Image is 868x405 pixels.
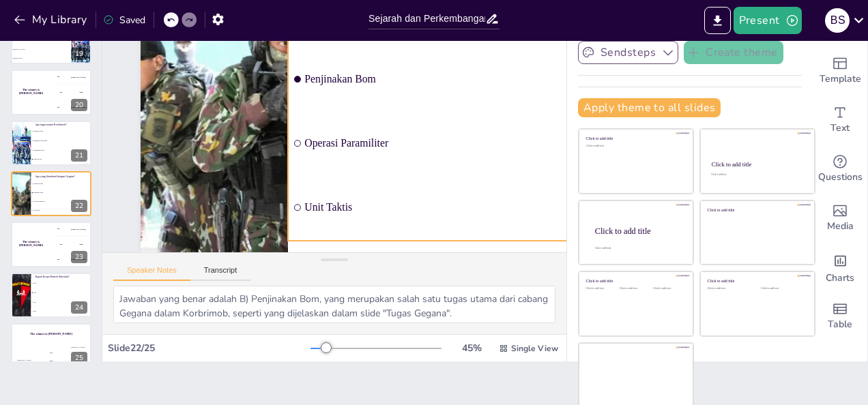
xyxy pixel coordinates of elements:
[71,251,87,263] div: 23
[11,70,91,115] div: 20
[734,7,802,34] button: Present
[828,317,852,332] span: Table
[113,266,190,281] button: Speaker Notes
[813,145,867,194] div: Get real-time input from your audience
[813,194,867,243] div: Add images, graphics, shapes or video
[33,149,91,150] span: Melindungi Warga
[71,200,87,212] div: 22
[13,48,70,50] span: [PERSON_NAME]
[11,19,91,64] div: 19
[33,139,91,140] span: Penanganan Kerusuhan
[712,161,802,168] div: Click to add title
[51,237,91,252] div: 200
[298,198,717,254] span: Unit Taktis
[71,301,87,314] div: 24
[11,241,51,247] h4: The winner is [PERSON_NAME]
[33,310,91,312] span: 1965
[13,57,70,59] span: Jenderal Polisi
[595,247,681,250] div: Click to add body
[455,342,488,355] div: 45 %
[511,343,558,354] span: Single View
[11,361,38,368] div: 100
[33,192,91,193] span: Penjinakan Bom
[11,359,38,361] div: [PERSON_NAME]
[35,274,87,278] p: Kapan Korps Brimob dibentuk?
[813,292,867,341] div: Add a table
[11,273,91,318] div: 24
[620,287,650,290] div: Click to add text
[33,292,91,293] span: 1946
[368,9,485,29] input: Insert title
[830,121,850,136] span: Text
[33,209,91,211] span: Unit Taktis
[71,149,87,162] div: 21
[653,287,684,290] div: Click to add text
[11,333,91,336] h4: The winner is [PERSON_NAME]
[304,134,723,190] span: Operasi Paramiliter
[79,91,83,93] div: Jaap
[51,222,91,237] div: 100
[310,70,730,126] span: Penjinakan Bom
[35,122,87,126] p: Apa tugas utama Korbrimob?
[827,219,854,234] span: Media
[11,171,91,216] div: 22
[113,286,555,323] textarea: Jawaban yang benar adalah B) Penjinakan Bom, yang merupakan salah satu tugas utama dari cabang Ge...
[51,100,91,115] div: 300
[33,158,91,160] span: Semua di atas
[10,9,93,31] button: My Library
[51,85,91,100] div: 200
[71,48,87,60] div: 19
[11,323,91,368] div: 25
[190,266,251,281] button: Transcript
[71,99,87,111] div: 20
[33,130,91,132] span: Penjinakan Bom
[33,183,91,185] span: Cabang Pertama
[813,95,867,145] div: Add text boxes
[35,175,87,179] p: Apa yang dimaksud dengan Gegana?
[704,7,731,34] button: Export to PowerPoint
[586,145,684,148] div: Click to add text
[11,222,91,267] div: 23
[586,136,684,141] div: Click to add title
[38,353,65,368] div: 200
[813,46,867,95] div: Add ready made slides
[708,279,805,284] div: Click to add title
[586,279,684,284] div: Click to add title
[33,301,91,302] span: 1961
[818,170,863,185] span: Questions
[51,70,91,85] div: 100
[684,41,783,64] button: Create theme
[578,41,678,64] button: Sendsteps
[708,207,805,212] div: Click to add title
[38,351,65,353] div: Jaap
[33,200,91,202] span: Operasi Paramiliter
[11,121,91,166] div: 21
[761,287,804,290] div: Click to add text
[578,98,721,117] button: Apply theme to all slides
[103,14,145,27] div: Saved
[65,348,91,368] div: 300
[65,346,91,348] div: [PERSON_NAME]
[51,252,91,267] div: 300
[586,287,617,290] div: Click to add text
[708,287,751,290] div: Click to add text
[711,174,802,177] div: Click to add text
[595,226,682,235] div: Click to add title
[13,40,70,41] span: [PERSON_NAME]
[71,352,87,364] div: 25
[826,271,854,286] span: Charts
[79,243,83,245] div: Jaap
[108,342,310,355] div: Slide 22 / 25
[813,243,867,292] div: Add charts and graphs
[825,7,850,34] button: b s
[820,72,861,87] span: Template
[33,282,91,284] span: 1945
[11,89,51,95] h4: The winner is [PERSON_NAME]
[825,8,850,33] div: b s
